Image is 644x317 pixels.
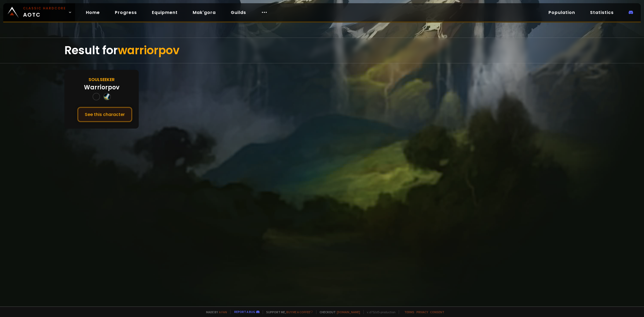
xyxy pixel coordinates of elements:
[404,310,414,314] a: Terms
[337,310,360,314] a: [DOMAIN_NAME]
[23,6,66,19] span: AOTC
[286,310,313,314] a: Buy me a coffee
[234,310,255,314] a: Report a bug
[84,83,119,92] div: Warriorpov
[77,107,132,122] button: See this character
[430,310,444,314] a: Consent
[363,310,396,314] span: v. d752d5 - production
[316,310,360,314] span: Checkout
[416,310,428,314] a: Privacy
[118,42,180,58] span: warriorpov
[89,76,115,83] div: Soulseeker
[3,3,75,21] a: Classic HardcoreAOTC
[203,310,227,314] span: Made by
[219,310,227,314] a: a fan
[586,7,618,18] a: Statistics
[263,310,313,314] span: Support me,
[188,7,220,18] a: Mak'gora
[148,7,182,18] a: Equipment
[226,7,250,18] a: Guilds
[544,7,579,18] a: Population
[82,7,104,18] a: Home
[111,7,141,18] a: Progress
[64,38,580,63] div: Result for
[23,6,66,11] small: Classic Hardcore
